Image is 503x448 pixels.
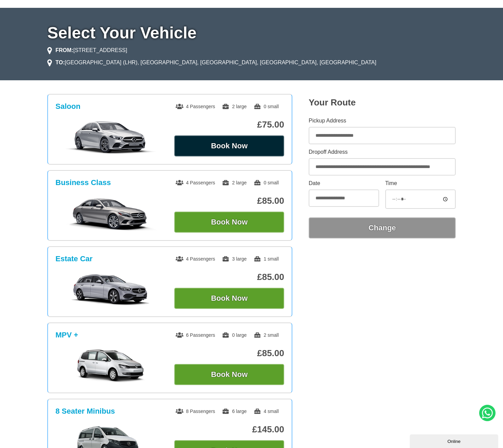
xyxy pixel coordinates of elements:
li: [STREET_ADDRESS] [47,46,127,54]
p: £75.00 [174,119,284,130]
span: 2 large [222,104,247,109]
span: 3 large [222,256,247,262]
label: Pickup Address [309,118,456,123]
button: Book Now [174,288,284,309]
img: Estate Car [59,273,162,307]
span: 0 small [254,180,279,185]
span: 2 large [222,180,247,185]
span: 0 small [254,104,279,109]
button: Change [309,217,456,238]
span: 2 small [254,332,279,338]
span: 4 small [254,409,279,414]
img: MPV + [59,349,162,383]
strong: FROM: [55,47,73,53]
p: £85.00 [174,272,284,282]
button: Book Now [174,135,284,156]
span: 8 Passengers [176,409,215,414]
strong: TO: [55,60,65,65]
h2: Your Route [309,97,456,108]
span: 0 large [222,332,247,338]
span: 6 Passengers [176,332,215,338]
img: Business Class [59,197,162,231]
label: Date [309,181,379,186]
img: Saloon [59,120,162,154]
h3: 8 Seater Minibus [55,407,115,416]
p: £85.00 [174,196,284,206]
h1: Select Your Vehicle [47,25,456,41]
label: Time [385,181,456,186]
li: [GEOGRAPHIC_DATA] (LHR), [GEOGRAPHIC_DATA], [GEOGRAPHIC_DATA], [GEOGRAPHIC_DATA], [GEOGRAPHIC_DATA] [47,59,376,67]
h3: Business Class [55,178,111,187]
button: Book Now [174,212,284,233]
p: £85.00 [174,348,284,359]
span: 4 Passengers [176,104,215,109]
h3: Saloon [55,102,80,111]
button: Book Now [174,364,284,385]
h3: Estate Car [55,254,93,263]
p: £145.00 [174,424,284,435]
span: 4 Passengers [176,180,215,185]
label: Dropoff Address [309,149,456,155]
span: 1 small [254,256,279,262]
span: 4 Passengers [176,256,215,262]
span: 6 large [222,409,247,414]
h3: MPV + [55,331,78,339]
iframe: chat widget [410,433,500,448]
